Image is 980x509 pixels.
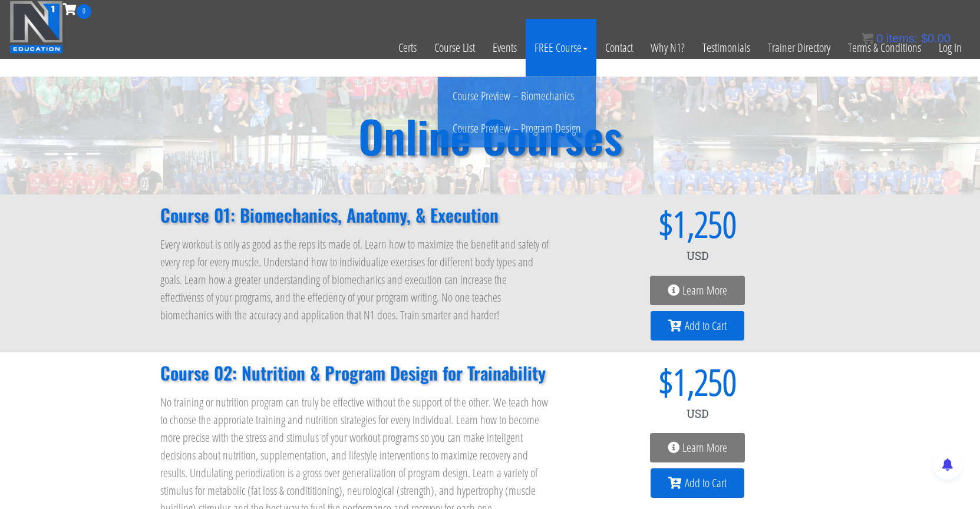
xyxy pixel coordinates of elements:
a: Certs [390,19,425,77]
span: Add to Cart [685,477,727,489]
span: $ [575,364,673,399]
a: Events [484,19,526,77]
span: items: [886,32,918,45]
span: Add to Cart [685,320,727,332]
span: 1,250 [673,206,737,242]
a: Add to Cart [651,311,744,341]
bdi: 0.00 [921,32,951,45]
h2: Course 01: Biomechanics, Anatomy, & Execution [160,206,552,224]
a: Learn More [650,276,745,305]
span: 0 [77,4,91,19]
span: $ [921,32,928,45]
span: Learn More [682,442,727,454]
a: 0 [63,1,91,17]
a: Add to Cart [651,468,744,498]
a: Course List [425,19,484,77]
a: Testimonials [694,19,759,77]
span: 1,250 [673,364,737,399]
span: $ [575,206,673,242]
a: FREE Course [526,19,596,77]
a: Why N1? [642,19,694,77]
img: icon11.png [862,32,873,44]
h2: Course 02: Nutrition & Program Design for Trainability [160,364,552,382]
div: USD [575,399,820,428]
a: 0 items: $0.00 [862,32,951,45]
img: n1-education [9,1,63,54]
span: 0 [876,32,883,45]
a: Contact [596,19,642,77]
a: Log In [930,19,971,77]
a: Course Preview – Biomechanics [441,86,593,107]
a: Trainer Directory [759,19,839,77]
a: Course Preview – Program Design [441,118,593,139]
a: Terms & Conditions [839,19,930,77]
a: Learn More [650,433,745,462]
span: Learn More [682,285,727,296]
h2: Online Courses [358,114,622,158]
p: Every workout is only as good as the reps its made of. Learn how to maximize the benefit and safe... [160,236,552,324]
div: USD [575,242,820,270]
